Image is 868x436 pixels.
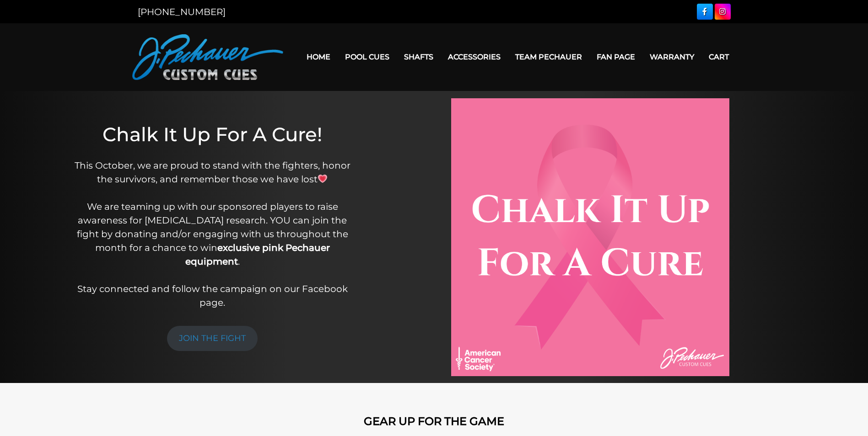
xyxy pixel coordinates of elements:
[642,45,701,69] a: Warranty
[397,45,441,69] a: Shafts
[589,45,642,69] a: Fan Page
[364,415,504,428] strong: GEAR UP FOR THE GAME
[138,6,226,17] a: [PHONE_NUMBER]
[299,45,338,69] a: Home
[441,45,508,69] a: Accessories
[70,123,355,146] h1: Chalk It Up For A Cure!
[338,45,397,69] a: Pool Cues
[132,34,283,80] img: Pechauer Custom Cues
[701,45,736,69] a: Cart
[185,242,330,267] strong: exclusive pink Pechauer equipment
[508,45,589,69] a: Team Pechauer
[167,326,258,351] a: JOIN THE FIGHT
[70,159,355,309] p: This October, we are proud to stand with the fighters, honor the survivors, and remember those we...
[318,174,327,183] img: 💗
